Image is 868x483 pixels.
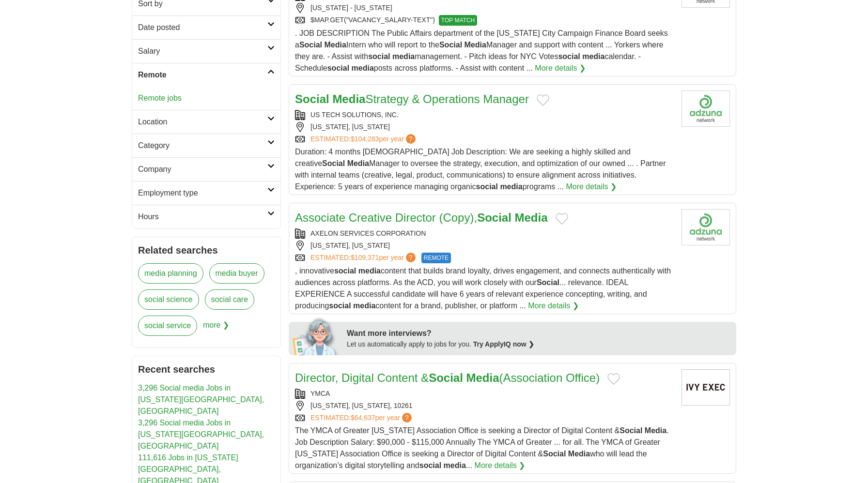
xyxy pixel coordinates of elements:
[500,182,522,191] strong: media
[138,362,275,377] h2: Recent searches
[295,148,666,191] span: Duration: 4 months [DEMOGRAPHIC_DATA] Job Description: We are seeking a highly skilled and creati...
[568,450,590,458] strong: Media
[293,317,340,355] img: apply-iq-scientist.png
[347,328,730,339] div: Want more interviews?
[351,254,379,261] span: $109,371
[358,267,381,275] strong: media
[421,253,451,263] span: REMOTE
[295,211,548,224] a: Associate Creative Director (Copy),Social Media
[295,29,668,72] span: . JOB DESCRIPTION The Public Affairs department of the [US_STATE] City Campaign Finance Board see...
[406,134,416,144] span: ?
[295,3,674,13] div: [US_STATE] - [US_STATE]
[138,243,275,257] h2: Related searches
[476,182,498,191] strong: social
[543,450,566,458] strong: Social
[528,300,579,312] a: More details ❯
[475,460,526,471] a: More details ❯
[132,15,280,39] a: Date posted
[682,91,730,127] img: Company logo
[138,289,199,310] a: social science
[295,241,674,251] div: [US_STATE], [US_STATE]
[132,63,280,87] a: Remote
[419,461,441,469] strong: social
[327,64,349,72] strong: social
[295,92,329,106] strong: Social
[138,211,267,223] h2: Hours
[466,371,499,384] strong: Media
[138,94,182,102] a: Remote jobs
[310,413,414,423] a: ESTIMATED:$64,637per year?
[295,110,674,120] div: US TECH SOLUTIONS, INC.
[473,340,534,348] a: Try ApplyIQ now ❯
[429,371,463,384] strong: Social
[465,41,486,49] strong: Media
[682,369,730,406] img: YMCA logo
[444,461,466,469] strong: media
[515,211,548,224] strong: Media
[295,15,674,26] div: $MAP.GET("VACANCY_SALARY-TEXT")
[402,413,412,423] span: ?
[203,316,229,342] span: more ❯
[138,419,264,450] a: 3,296 Social media Jobs in [US_STATE][GEOGRAPHIC_DATA], [GEOGRAPHIC_DATA]
[132,181,280,205] a: Employment type
[295,228,674,239] div: AXELON SERVICES CORPORATION
[138,187,267,199] h2: Employment type
[295,122,674,132] div: [US_STATE], [US_STATE]
[439,15,477,26] span: TOP MATCH
[537,94,549,106] button: Add to favorite jobs
[138,69,267,81] h2: Remote
[582,52,604,60] strong: media
[205,289,254,310] a: social care
[310,390,330,397] a: YMCA
[406,253,416,262] span: ?
[138,263,203,284] a: media planning
[347,339,730,349] div: Let us automatically apply to jobs for you.
[368,52,390,60] strong: social
[332,92,365,106] strong: Media
[299,41,322,49] strong: Social
[558,52,580,60] strong: social
[132,157,280,181] a: Company
[295,267,671,310] span: , innovative content that builds brand loyalty, drives engagement, and connects authentically wit...
[295,92,529,106] a: Social MediaStrategy & Operations Manager
[132,39,280,63] a: Salary
[351,135,379,143] span: $104,283
[351,414,375,422] span: $64,637
[138,384,264,415] a: 3,296 Social media Jobs in [US_STATE][GEOGRAPHIC_DATA], [GEOGRAPHIC_DATA]
[138,140,267,151] h2: Category
[566,181,617,193] a: More details ❯
[310,253,418,263] a: ESTIMATED:$109,371per year?
[645,426,666,435] strong: Media
[295,401,674,411] div: [US_STATE], [US_STATE], 10261
[310,134,418,144] a: ESTIMATED:$104,283per year?
[325,41,346,49] strong: Media
[132,110,280,134] a: Location
[352,64,374,72] strong: media
[682,209,730,245] img: Company logo
[439,41,462,49] strong: Social
[537,278,559,287] strong: Social
[295,426,669,469] span: The YMCA of Greater [US_STATE] Association Office is seeking a Director of Digital Content & . Jo...
[132,205,280,228] a: Hours
[477,211,511,224] strong: Social
[353,302,375,310] strong: media
[322,159,345,167] strong: Social
[138,164,267,175] h2: Company
[138,22,267,33] h2: Date posted
[329,302,351,310] strong: social
[138,316,197,336] a: social service
[209,263,264,284] a: media buyer
[392,52,415,60] strong: media
[347,159,369,167] strong: Media
[138,116,267,128] h2: Location
[535,62,586,74] a: More details ❯
[138,45,267,57] h2: Salary
[334,267,356,275] strong: social
[295,371,600,384] a: Director, Digital Content &Social Media(Association Office)
[620,426,642,435] strong: Social
[556,213,568,225] button: Add to favorite jobs
[607,373,620,385] button: Add to favorite jobs
[132,134,280,157] a: Category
